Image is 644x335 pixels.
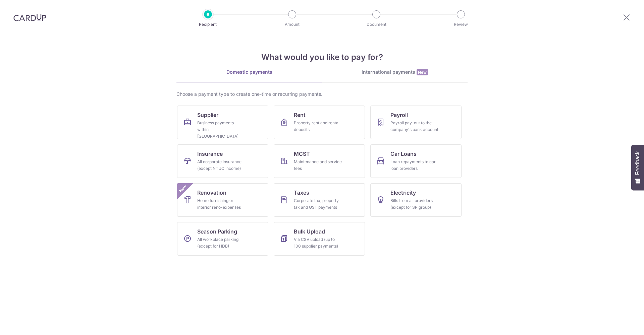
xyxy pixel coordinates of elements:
a: InsuranceAll corporate insurance (except NTUC Income) [177,144,268,178]
div: Choose a payment type to create one-time or recurring payments. [176,91,468,97]
span: Season Parking [197,227,237,236]
div: Via CSV upload (up to 100 supplier payments) [294,236,342,250]
div: Home furnishing or interior reno-expenses [197,197,246,211]
a: Bulk UploadVia CSV upload (up to 100 supplier payments) [274,222,365,256]
p: Amount [267,21,317,28]
a: TaxesCorporate tax, property tax and GST payments [274,183,365,217]
p: Review [436,21,486,28]
span: Insurance [197,150,223,158]
div: Loan repayments to car loan providers [390,158,439,172]
span: Car Loans [390,150,417,158]
span: New [417,69,428,75]
span: Feedback [635,151,641,175]
a: RentProperty rent and rental deposits [274,106,365,139]
div: Maintenance and service fees [294,158,342,172]
a: MCSTMaintenance and service fees [274,144,365,178]
div: Bills from all providers (except for SP group) [390,197,439,211]
h4: What would you like to pay for? [176,51,468,63]
a: Season ParkingAll workplace parking (except for HDB) [177,222,268,256]
img: CardUp [13,13,46,21]
span: Rent [294,111,306,119]
div: All corporate insurance (except NTUC Income) [197,158,246,172]
p: Recipient [183,21,233,28]
div: International payments [322,69,468,76]
span: Payroll [390,111,408,119]
div: Corporate tax, property tax and GST payments [294,197,342,211]
span: Supplier [197,111,218,119]
span: Electricity [390,189,416,197]
a: Car LoansLoan repayments to car loan providers [370,144,462,178]
div: Property rent and rental deposits [294,120,342,133]
span: Bulk Upload [294,227,325,236]
div: All workplace parking (except for HDB) [197,236,246,250]
a: SupplierBusiness payments within [GEOGRAPHIC_DATA] [177,106,268,139]
span: New [177,183,189,194]
button: Feedback - Show survey [631,145,644,190]
span: Taxes [294,189,309,197]
div: Payroll pay-out to the company's bank account [390,120,439,133]
div: Domestic payments [176,69,322,75]
span: Renovation [197,189,226,197]
span: MCST [294,150,310,158]
a: ElectricityBills from all providers (except for SP group) [370,183,462,217]
a: PayrollPayroll pay-out to the company's bank account [370,106,462,139]
a: RenovationHome furnishing or interior reno-expensesNew [177,183,268,217]
p: Document [352,21,401,28]
div: Business payments within [GEOGRAPHIC_DATA] [197,120,246,140]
